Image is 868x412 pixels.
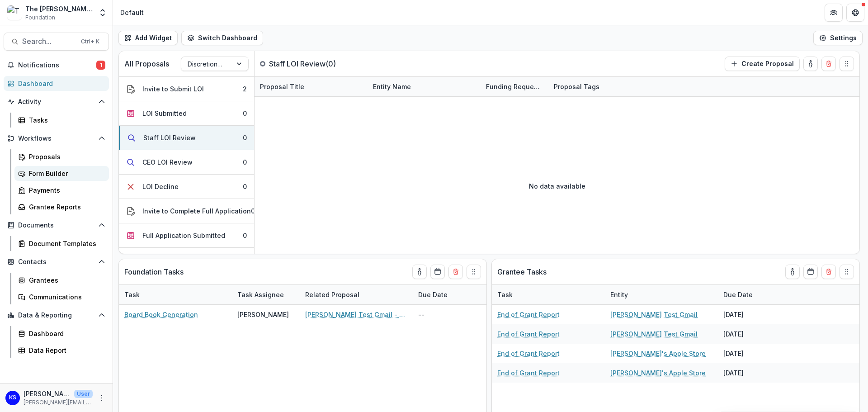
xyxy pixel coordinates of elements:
div: Proposal Title [255,77,368,96]
span: Data & Reporting [18,312,94,319]
div: [DATE] [718,305,786,324]
div: Data Report [29,346,102,355]
p: [PERSON_NAME] [24,389,71,398]
div: 0 [243,231,247,240]
button: Search... [4,33,109,51]
div: 0 [243,109,247,118]
p: [PERSON_NAME][EMAIL_ADDRESS][DOMAIN_NAME] [24,398,93,407]
div: Kate Sorestad [9,395,16,401]
nav: breadcrumb [117,6,147,19]
button: toggle-assigned-to-me [412,265,427,279]
button: Open Activity [4,95,109,109]
div: Entity [605,290,633,299]
a: Board Book Generation [124,310,198,319]
a: Tasks [14,113,109,128]
button: More [96,393,107,403]
div: Invite to Submit LOI [142,84,204,94]
a: End of Grant Report [497,329,560,339]
a: Grantees [14,273,109,288]
div: Entity Name [368,77,481,96]
div: Funding Requested [481,77,548,96]
a: [PERSON_NAME] Test Gmail [610,329,698,339]
a: End of Grant Report [497,310,560,319]
span: 1 [96,61,105,70]
button: Staff LOI Review0 [119,126,254,150]
span: Contacts [18,258,94,266]
div: Due Date [718,290,758,299]
div: Due Date [718,285,786,304]
div: Task [119,285,232,304]
a: Form Builder [14,166,109,181]
a: Payments [14,183,109,198]
a: [PERSON_NAME] Test Gmail [610,310,698,319]
div: [PERSON_NAME] [237,310,289,319]
div: 0 [243,157,247,167]
button: Invite to Complete Full Application0 [119,199,254,223]
button: Open entity switcher [96,4,109,22]
div: Communications [29,292,102,302]
div: LOI Decline [142,182,179,191]
button: Open Documents [4,218,109,232]
div: The [PERSON_NAME] Foundation [25,4,93,14]
button: Delete card [448,265,463,279]
div: Task [492,290,518,299]
div: Due Date [413,290,453,299]
div: Tasks [29,115,102,125]
div: 2 [243,84,247,94]
div: [DATE] [718,324,786,344]
div: Proposal Tags [548,77,661,96]
div: Dashboard [29,329,102,338]
div: Related Proposal [300,285,413,304]
a: [PERSON_NAME]'s Apple Store [610,349,706,358]
div: 0 [243,182,247,191]
button: Create Proposal [725,57,800,71]
div: Proposal Title [255,82,310,91]
button: Drag [840,265,854,279]
button: Notifications1 [4,58,109,72]
button: Settings [813,31,863,45]
button: Delete card [821,57,836,71]
button: Full Application Submitted0 [119,223,254,248]
span: Notifications [18,62,96,69]
span: Workflows [18,135,94,142]
div: Task [492,285,605,304]
a: Document Templates [14,236,109,251]
a: Grantee Reports [14,199,109,214]
div: Proposals [29,152,102,161]
div: Document Templates [29,239,102,248]
div: 0 [251,206,255,216]
button: Open Data & Reporting [4,308,109,322]
div: [DATE] [718,344,786,363]
div: Funding Requested [481,82,548,91]
div: Task Assignee [232,285,300,304]
p: User [74,390,93,398]
div: Grantees [29,275,102,285]
button: toggle-assigned-to-me [785,265,800,279]
button: Invite to Submit LOI2 [119,77,254,101]
div: Invite to Complete Full Application [142,206,251,216]
a: End of Grant Report [497,368,560,378]
div: -- [413,305,481,324]
p: No data available [529,181,585,191]
button: Switch Dashboard [181,31,263,45]
div: Full Application Submitted [142,231,225,240]
div: Entity [605,285,718,304]
span: Activity [18,98,94,106]
p: All Proposals [124,58,169,69]
div: Grantee Reports [29,202,102,212]
button: Open Contacts [4,255,109,269]
a: Data Report [14,343,109,358]
div: LOI Submitted [142,109,187,118]
a: Communications [14,289,109,304]
p: Grantee Tasks [497,266,547,277]
div: Staff LOI Review [143,133,196,142]
a: Proposals [14,149,109,164]
button: LOI Submitted0 [119,101,254,126]
a: Dashboard [4,76,109,91]
button: Open Workflows [4,131,109,146]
